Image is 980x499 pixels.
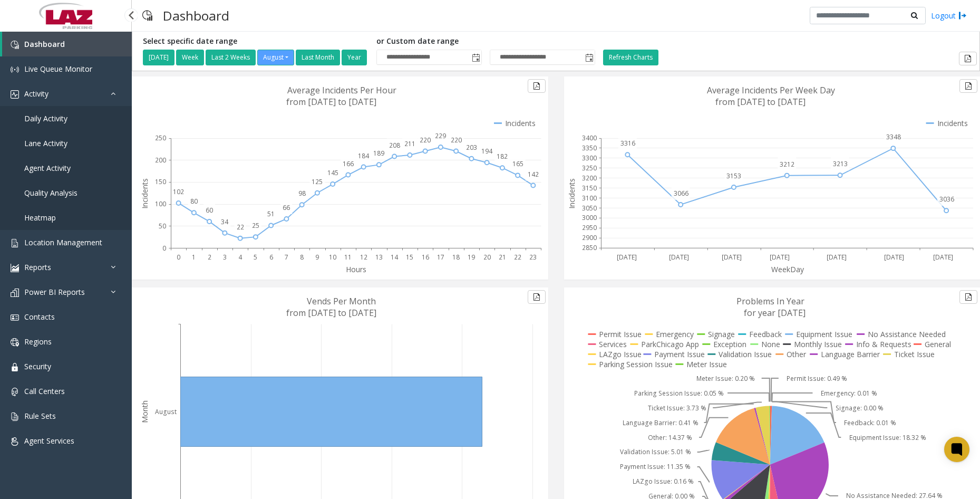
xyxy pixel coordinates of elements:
[24,386,65,396] span: Call Centers
[437,253,444,262] text: 17
[24,237,102,247] span: Location Management
[206,206,213,215] text: 60
[696,374,755,383] text: Meter Issue: 0.20 %
[342,50,367,65] button: Year
[582,174,597,183] text: 3200
[11,289,19,297] img: 'icon'
[24,113,67,123] span: Daily Activity
[886,132,901,141] text: 3348
[24,287,85,297] span: Power BI Reports
[958,10,967,21] img: logout
[286,96,376,108] text: from [DATE] to [DATE]
[499,253,506,262] text: 21
[346,264,366,274] text: Hours
[404,139,415,148] text: 211
[529,253,537,262] text: 23
[931,10,967,21] a: Logout
[483,253,491,262] text: 20
[238,253,242,262] text: 4
[452,253,460,262] text: 18
[221,217,229,226] text: 34
[142,3,152,28] img: pageIcon
[528,170,539,179] text: 142
[668,253,688,262] text: [DATE]
[24,436,74,446] span: Agent Services
[312,177,323,186] text: 125
[744,307,806,319] text: for year [DATE]
[567,178,577,209] text: Incidents
[206,50,256,65] button: Last 2 Weeks
[223,253,227,262] text: 3
[177,253,180,262] text: 0
[360,253,367,262] text: 12
[24,138,67,148] span: Lane Activity
[252,221,259,230] text: 25
[582,153,597,162] text: 3300
[959,290,977,304] button: Export to pdf
[623,418,698,427] text: Language Barrier: 0.41 %
[375,253,383,262] text: 13
[497,152,508,161] text: 182
[959,79,977,93] button: Export to pdf
[159,222,166,231] text: 50
[821,389,877,398] text: Emergency: 0.01 %
[736,295,804,307] text: Problems In Year
[528,79,546,93] button: Export to pdf
[481,147,493,156] text: 194
[844,418,896,427] text: Feedback: 0.01 %
[451,136,462,145] text: 220
[24,163,71,173] span: Agent Activity
[376,37,595,46] h5: or Custom date range
[11,90,19,99] img: 'icon'
[269,253,273,262] text: 6
[358,151,370,160] text: 184
[11,437,19,446] img: 'icon'
[722,253,742,262] text: [DATE]
[582,234,597,243] text: 2900
[155,199,166,208] text: 100
[373,149,384,158] text: 189
[24,39,65,49] span: Dashboard
[707,84,835,96] text: Average Incidents Per Week Day
[11,412,19,421] img: 'icon'
[162,244,166,253] text: 0
[267,209,275,218] text: 51
[24,188,77,198] span: Quality Analysis
[849,433,926,442] text: Equipment Issue: 18.32 %
[307,295,376,307] text: Vends Per Month
[155,156,166,165] text: 200
[582,164,597,172] text: 3250
[420,136,431,145] text: 220
[283,203,290,212] text: 66
[582,133,597,142] text: 3400
[582,184,597,193] text: 3150
[603,50,658,65] button: Refresh Charts
[155,407,177,416] text: August
[634,389,723,398] text: Parking Session Issue: 0.05 %
[296,50,340,65] button: Last Month
[770,253,790,262] text: [DATE]
[673,189,688,198] text: 3066
[173,187,184,196] text: 102
[647,433,692,442] text: Other: 14.37 %
[468,253,475,262] text: 19
[633,477,694,486] text: LAZgo Issue: 0.16 %
[787,374,847,383] text: Permit Issue: 0.49 %
[582,194,597,203] text: 3100
[329,253,336,262] text: 10
[422,253,429,262] text: 16
[959,52,977,65] button: Export to pdf
[143,37,368,46] h5: Select specific date range
[715,96,806,108] text: from [DATE] to [DATE]
[406,253,413,262] text: 15
[771,264,804,274] text: WeekDay
[158,3,235,28] h3: Dashboard
[620,463,691,472] text: Payment Issue: 11.35 %
[836,404,884,412] text: Signage: 0.00 %
[389,141,400,150] text: 208
[11,65,19,74] img: 'icon'
[237,223,244,232] text: 22
[192,253,196,262] text: 1
[208,253,211,262] text: 2
[726,171,741,180] text: 3153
